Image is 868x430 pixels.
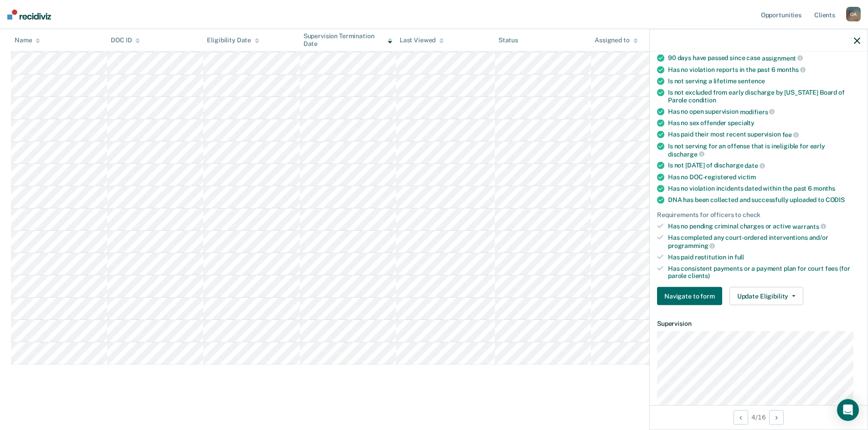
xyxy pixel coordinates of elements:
[657,287,726,305] a: Navigate to form link
[657,287,722,305] button: Navigate to form
[650,405,868,429] div: 4 / 16
[7,10,51,20] img: Recidiviz
[668,142,860,158] div: Is not serving for an offense that is ineligible for early
[668,107,860,116] div: Has no open supervision
[738,173,756,181] span: victim
[668,150,704,157] span: discharge
[668,77,860,85] div: Is not serving a lifetime
[729,287,803,305] button: Update Eligibility
[837,399,859,421] div: Open Intercom Messenger
[595,36,637,44] div: Assigned to
[762,54,803,61] span: assignment
[668,242,715,249] span: programming
[740,108,775,115] span: modifiers
[668,89,860,104] div: Is not excluded from early discharge by [US_STATE] Board of Parole
[400,36,444,44] div: Last Viewed
[668,66,860,74] div: Has no violation reports in the past 6
[15,36,40,44] div: Name
[668,196,860,204] div: DNA has been collected and successfully uploaded to
[769,410,784,425] button: Next Opportunity
[826,196,845,203] span: CODIS
[846,7,861,21] div: O A
[303,32,392,48] div: Supervision Termination Date
[738,77,765,85] span: sentence
[668,253,860,261] div: Has paid restitution in
[668,131,860,139] div: Has paid their most recent supervision
[688,272,710,279] span: clients)
[813,185,835,192] span: months
[498,36,518,44] div: Status
[111,36,140,44] div: DOC ID
[668,185,860,192] div: Has no violation incidents dated within the past 6
[668,222,860,230] div: Has no pending criminal charges or active
[728,119,755,126] span: specialty
[668,162,860,170] div: Is not [DATE] of discharge
[657,211,860,219] div: Requirements for officers to check
[207,36,259,44] div: Eligibility Date
[668,54,860,62] div: 90 days have passed since case
[745,162,765,169] span: date
[792,223,826,230] span: warrants
[782,131,799,138] span: fee
[734,410,748,425] button: Previous Opportunity
[668,173,860,181] div: Has no DOC-registered
[668,234,860,249] div: Has completed any court-ordered interventions and/or
[777,66,806,73] span: months
[734,253,744,260] span: full
[688,96,716,104] span: condition
[668,119,860,127] div: Has no sex offender
[657,320,860,328] dt: Supervision
[668,264,860,280] div: Has consistent payments or a payment plan for court fees (for parole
